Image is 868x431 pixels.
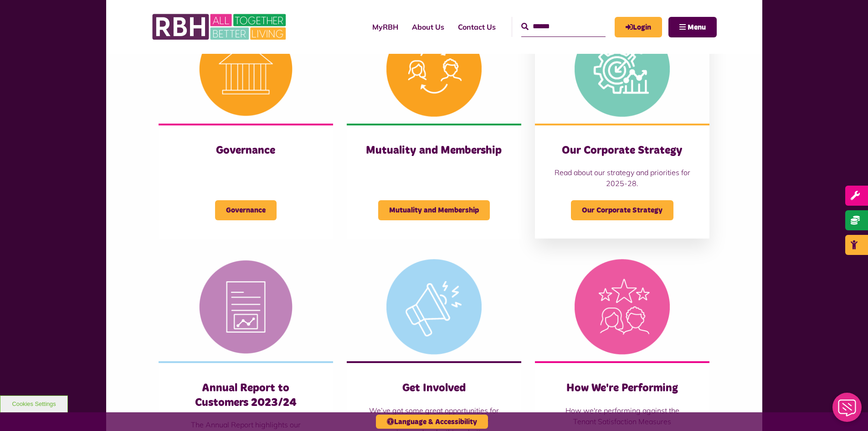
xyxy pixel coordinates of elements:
[347,252,521,362] img: Get Involved
[553,381,691,395] h3: How We're Performing
[159,14,333,124] img: Governance
[451,15,503,39] a: Contact Us
[376,415,488,429] button: Language & Accessibility
[177,144,315,158] h3: Governance
[521,17,606,36] input: Search
[177,381,315,410] h3: Annual Report to Customers 2023/24
[827,390,868,431] iframe: Netcall Web Assistant for live chat
[535,14,709,239] a: Our Corporate Strategy Read about our strategy and priorities for 2025-28. Our Corporate Strategy
[553,144,691,158] h3: Our Corporate Strategy
[365,144,503,158] h3: Mutuality and Membership
[553,167,691,189] p: Read about our strategy and priorities for 2025-28.
[535,14,709,124] img: Corporate Strategy
[215,200,277,220] span: Governance
[668,17,717,37] button: Navigation
[159,14,333,239] a: Governance Governance
[405,15,451,39] a: About Us
[347,14,521,124] img: Mutuality
[159,252,333,362] img: Reports
[571,200,673,220] span: Our Corporate Strategy
[365,381,503,395] h3: Get Involved
[152,9,288,45] img: RBH
[688,24,706,31] span: Menu
[615,17,662,37] a: MyRBH
[378,200,490,220] span: Mutuality and Membership
[347,14,521,239] a: Mutuality and Membership Mutuality and Membership
[553,405,691,427] p: How we're performing against the Tenant Satisfaction Measures
[365,15,405,39] a: MyRBH
[535,252,709,362] img: We're Performing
